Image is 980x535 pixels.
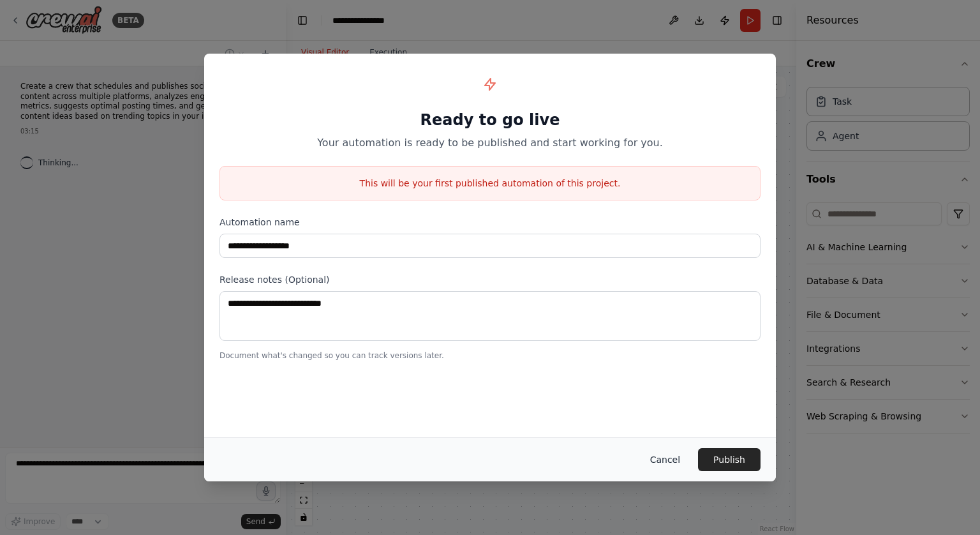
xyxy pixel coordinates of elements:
[640,448,690,471] button: Cancel
[219,216,761,229] label: Automation name
[219,135,761,151] p: Your automation is ready to be published and start working for you.
[698,448,761,471] button: Publish
[219,350,761,361] p: Document what's changed so you can track versions later.
[220,177,760,190] p: This will be your first published automation of this project.
[219,110,761,130] h1: Ready to go live
[219,273,761,286] label: Release notes (Optional)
